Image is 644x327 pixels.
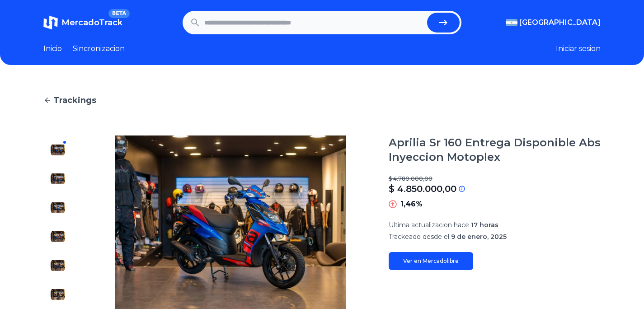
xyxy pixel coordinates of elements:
[61,18,122,28] span: MercadoTrack
[506,17,601,28] button: [GEOGRAPHIC_DATA]
[108,9,130,18] span: BETA
[51,258,65,273] img: Aprilia Sr 160 Entrega Disponible Abs Inyeccion Motoplex
[451,233,507,241] span: 9 de enero, 2025
[519,17,601,28] span: [GEOGRAPHIC_DATA]
[400,199,423,210] p: 1,46%
[51,172,65,186] img: Aprilia Sr 160 Entrega Disponible Abs Inyeccion Motoplex
[43,15,122,30] a: MercadoTrackBETA
[389,135,601,164] h1: Aprilia Sr 160 Entrega Disponible Abs Inyeccion Motoplex
[90,135,371,309] img: Aprilia Sr 160 Entrega Disponible Abs Inyeccion Motoplex
[389,252,473,270] a: Ver en Mercadolibre
[389,233,449,241] span: Trackeado desde el
[51,143,65,157] img: Aprilia Sr 160 Entrega Disponible Abs Inyeccion Motoplex
[506,19,517,26] img: Argentina
[43,43,62,54] a: Inicio
[43,94,601,107] a: Trackings
[51,201,65,215] img: Aprilia Sr 160 Entrega Disponible Abs Inyeccion Motoplex
[471,221,498,229] span: 17 horas
[73,43,125,54] a: Sincronizacion
[43,15,58,30] img: MercadoTrack
[53,94,96,107] span: Trackings
[389,182,456,195] p: $ 4.850.000,00
[389,175,601,182] p: $ 4.780.000,00
[51,287,65,302] img: Aprilia Sr 160 Entrega Disponible Abs Inyeccion Motoplex
[389,221,469,229] span: Ultima actualizacion hace
[556,43,601,54] button: Iniciar sesion
[51,229,65,244] img: Aprilia Sr 160 Entrega Disponible Abs Inyeccion Motoplex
